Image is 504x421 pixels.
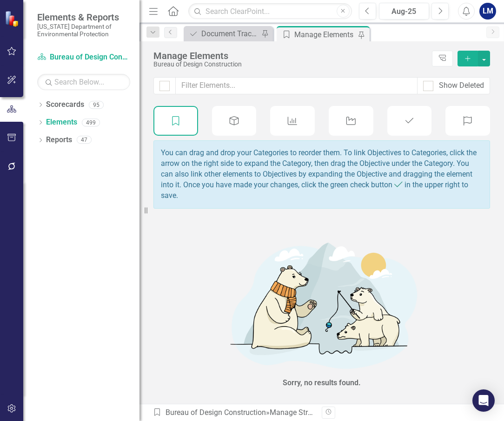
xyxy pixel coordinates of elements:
div: » Manage Strategic Goals [153,408,315,418]
div: 47 [77,136,92,144]
img: No results found [182,233,461,375]
input: Search Below... [37,74,130,90]
img: ClearPoint Strategy [5,11,21,27]
span: Elements & Reports [37,12,130,23]
a: Document Tracker [186,28,259,39]
div: You can drag and drop your Categories to reorder them. To link Objectives to Categories, click th... [153,140,490,208]
div: 95 [89,101,104,109]
button: LM [479,3,496,20]
input: Filter Elements... [175,77,418,94]
a: Bureau of Design Construction [166,408,266,417]
div: Open Intercom Messenger [472,389,495,412]
div: Bureau of Design Construction [153,61,427,68]
div: 499 [82,118,100,126]
div: Manage Elements [294,29,356,40]
div: Document Tracker [201,28,259,39]
button: Aug-25 [379,3,429,20]
a: Bureau of Design Construction [37,52,130,63]
a: Scorecards [46,99,84,110]
a: Elements [46,117,77,128]
div: Sorry, no results found. [283,378,361,388]
div: Aug-25 [382,6,426,17]
small: [US_STATE] Department of Environmental Protection [37,23,130,38]
input: Search ClearPoint... [188,3,352,20]
div: Show Deleted [439,80,484,91]
a: Reports [46,135,72,145]
div: Manage Elements [153,51,427,61]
